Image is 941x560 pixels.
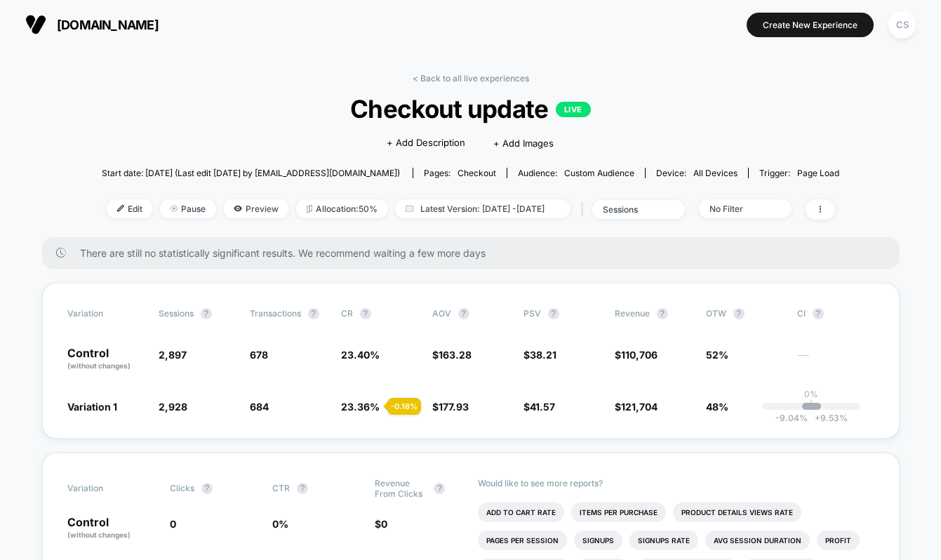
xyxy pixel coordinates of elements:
[603,204,659,215] div: sessions
[813,308,824,319] button: ?
[413,73,529,84] a: < Back to all live experiences
[387,136,465,150] span: + Add Description
[159,349,187,361] span: 2,897
[67,401,117,413] span: Variation 1
[395,199,570,218] span: Latest Version: [DATE] - [DATE]
[201,483,213,494] button: ?
[67,361,131,370] span: (without changes)
[387,398,421,415] div: - 0.18 %
[432,401,469,413] span: $
[556,102,591,117] p: LIVE
[170,483,194,493] span: Clicks
[458,308,469,319] button: ?
[705,531,810,550] li: Avg Session Duration
[815,413,820,423] span: +
[574,531,622,550] li: Signups
[810,399,813,410] p: |
[67,478,145,499] span: Variation
[424,168,496,178] div: Pages:
[171,205,178,212] img: end
[530,401,555,413] span: 41.57
[341,349,380,361] span: 23.40 %
[629,531,698,550] li: Signups Rate
[478,478,874,488] p: Would like to see more reports?
[621,349,658,361] span: 110,706
[523,401,555,413] span: $
[375,518,387,530] span: $
[297,483,308,494] button: ?
[250,401,269,413] span: 684
[432,349,472,361] span: $
[67,308,145,319] span: Variation
[621,401,658,413] span: 121,704
[645,168,748,178] span: Device:
[615,349,658,361] span: $
[139,94,802,124] span: Checkout update
[706,308,783,319] span: OTW
[458,168,496,178] span: checkout
[439,401,469,413] span: 177.93
[884,11,920,39] button: CS
[117,205,124,212] img: edit
[80,247,872,259] span: There are still no statistically significant results. We recommend waiting a few more days
[817,531,860,550] li: Profit
[250,308,301,319] span: Transactions
[775,413,808,423] span: -9.04 %
[523,308,541,319] span: PSV
[808,413,848,423] span: 9.53 %
[307,205,312,213] img: rebalance
[673,502,801,522] li: Product Details Views Rate
[530,349,556,361] span: 38.21
[296,199,388,218] span: Allocation: 50%
[434,483,445,494] button: ?
[523,349,556,361] span: $
[747,13,874,37] button: Create New Experience
[439,349,472,361] span: 163.28
[548,308,559,319] button: ?
[341,401,380,413] span: 23.36 %
[67,347,145,371] p: Control
[159,401,187,413] span: 2,928
[21,13,163,36] button: [DOMAIN_NAME]
[25,14,46,35] img: Visually logo
[381,518,387,530] span: 0
[759,168,839,178] div: Trigger:
[709,204,766,214] div: No Filter
[67,531,131,539] span: (without changes)
[272,483,290,493] span: CTR
[375,478,427,499] span: Revenue From Clicks
[564,168,634,178] span: Custom Audience
[102,168,400,178] span: Start date: [DATE] (Last edit [DATE] by [EMAIL_ADDRESS][DOMAIN_NAME])
[657,308,668,319] button: ?
[170,518,176,530] span: 0
[797,168,839,178] span: Page Load
[360,308,371,319] button: ?
[478,531,567,550] li: Pages Per Session
[67,516,156,540] p: Control
[804,389,818,399] p: 0%
[223,199,289,218] span: Preview
[888,11,916,39] div: CS
[478,502,564,522] li: Add To Cart Rate
[571,502,666,522] li: Items Per Purchase
[432,308,451,319] span: AOV
[201,308,212,319] button: ?
[272,518,288,530] span: 0 %
[615,308,650,319] span: Revenue
[615,401,658,413] span: $
[733,308,745,319] button: ?
[518,168,634,178] div: Audience:
[250,349,268,361] span: 678
[57,18,159,32] span: [DOMAIN_NAME]
[693,168,738,178] span: all devices
[797,308,874,319] span: CI
[706,401,728,413] span: 48%
[706,349,728,361] span: 52%
[406,205,413,212] img: calendar
[308,308,319,319] button: ?
[578,199,592,220] span: |
[493,138,554,149] span: + Add Images
[160,199,216,218] span: Pause
[797,351,874,371] span: ---
[159,308,194,319] span: Sessions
